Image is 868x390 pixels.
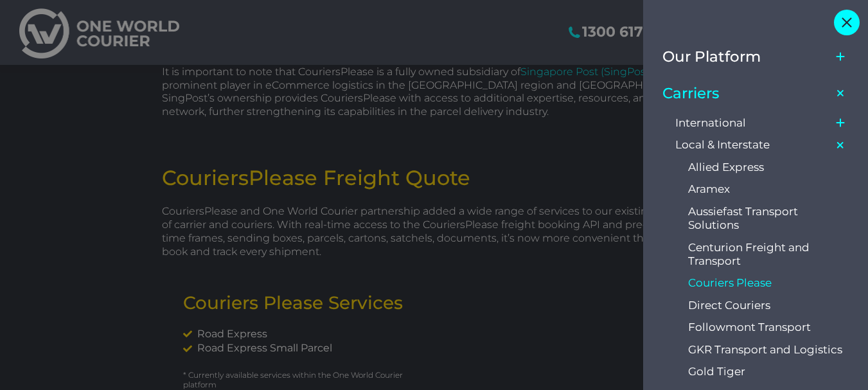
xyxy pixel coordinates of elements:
span: Direct Couriers [688,299,770,312]
a: Aussiefast Transport Solutions [688,200,850,236]
a: Couriers Please [688,272,850,294]
a: Carriers [662,75,831,112]
span: GKR Transport and Logistics [688,343,842,357]
span: Gold Tiger [688,365,745,378]
span: Couriers Please [688,276,772,290]
span: International [675,116,746,130]
a: Gold Tiger [688,361,850,384]
a: Aramex [688,179,850,201]
span: Local & Interstate [675,138,770,152]
a: Followmont Transport [688,317,850,339]
a: Centurion Freight and Transport [688,236,850,272]
a: GKR Transport and Logistics [688,339,850,361]
span: Our Platform [662,48,761,66]
div: Close [834,10,860,35]
span: Aramex [688,182,730,196]
a: Allied Express [688,156,850,179]
span: Centurion Freight and Transport [688,241,850,268]
span: Carriers [662,85,720,102]
span: Followmont Transport [688,321,811,334]
a: Direct Couriers [688,294,850,317]
a: International [675,112,831,134]
span: Allied Express [688,161,764,174]
span: Aussiefast Transport Solutions [688,205,850,232]
a: Our Platform [662,39,831,75]
a: Local & Interstate [675,134,831,156]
